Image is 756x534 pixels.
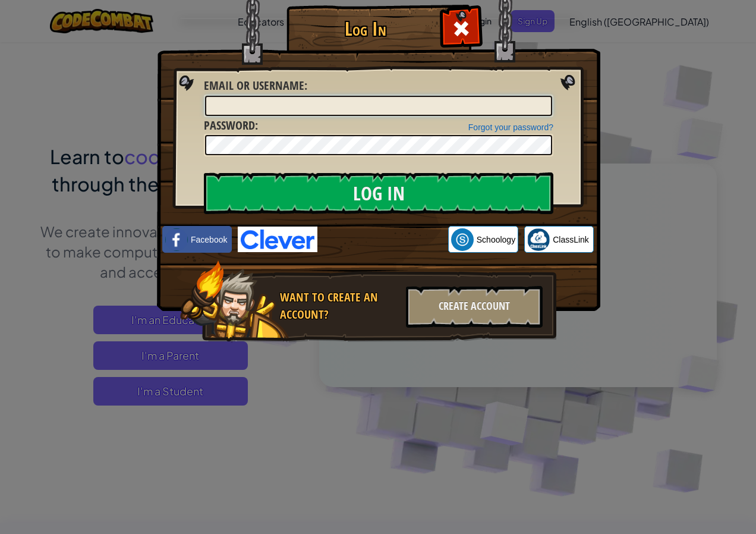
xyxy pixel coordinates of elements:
label: : [204,77,307,95]
span: Password [204,117,255,133]
iframe: Sign in with Google Dialog [512,12,744,121]
img: facebook_small.png [165,228,188,251]
span: Email or Username [204,77,304,93]
div: Want to create an account? [280,289,399,323]
img: classlink-logo-small.png [527,228,550,251]
span: ClassLink [553,234,589,246]
img: schoology.png [451,228,474,251]
img: clever-logo-blue.png [238,227,317,252]
span: Facebook [191,234,227,246]
iframe: Sign in with Google Button [317,227,448,253]
span: Schoology [477,234,515,246]
a: Forgot your password? [468,122,553,132]
input: Log In [204,172,553,214]
div: Create Account [406,286,543,328]
h1: Log In [289,18,441,39]
label: : [204,117,258,134]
